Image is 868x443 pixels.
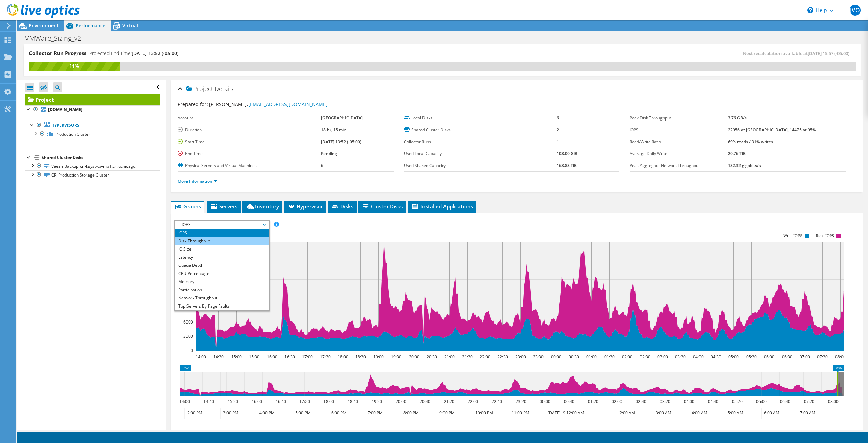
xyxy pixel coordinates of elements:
[25,130,160,139] a: Production Cluster
[179,399,190,404] text: 14:00
[396,399,406,404] text: 20:00
[630,150,728,157] label: Average Daily Write
[355,354,366,360] text: 18:30
[231,354,242,360] text: 15:00
[175,245,269,253] li: IO Size
[636,399,646,404] text: 02:40
[728,139,773,145] b: 69% reads / 31% writes
[557,115,559,121] b: 6
[348,399,358,404] text: 18:40
[630,127,728,133] label: IOPS
[708,399,718,404] text: 04:40
[612,399,622,404] text: 02:00
[25,162,160,170] a: VeeamBackup_cri-ksysbkpvmp1.cri.uchicago._
[684,399,694,404] text: 04:00
[175,294,269,302] li: Network Throughput
[764,354,774,360] text: 06:00
[29,62,120,70] div: 11%
[557,127,559,133] b: 2
[252,399,262,404] text: 16:00
[804,399,814,404] text: 07:20
[404,162,557,169] label: Used Shared Capacity
[640,354,650,360] text: 02:30
[404,115,557,122] label: Local Disks
[404,150,557,157] label: Used Local Capacity
[89,50,178,57] h4: Projected End Time:
[816,233,834,238] text: Read IOPS
[196,354,206,360] text: 14:00
[586,354,597,360] text: 01:00
[800,354,810,360] text: 07:00
[178,221,265,229] span: IOPS
[132,50,178,56] span: [DATE] 13:52 (-05:00)
[728,151,746,156] b: 20.76 TiB
[331,203,353,210] span: Disks
[711,354,721,360] text: 04:30
[630,162,728,169] label: Peak Aggregate Network Throughput
[657,354,668,360] text: 03:00
[420,399,430,404] text: 20:40
[248,101,328,107] a: [EMAIL_ADDRESS][DOMAIN_NAME]
[178,139,321,145] label: Start Time
[404,139,557,145] label: Collector Runs
[321,163,323,168] b: 6
[174,203,201,210] span: Graphs
[515,354,526,360] text: 23:00
[783,233,802,238] text: Write IOPS
[630,115,728,122] label: Peak Disk Throughput
[25,94,160,105] a: Project
[178,127,321,133] label: Duration
[728,163,761,168] b: 132.32 gigabits/s
[743,50,853,56] span: Next recalculation available at
[564,399,574,404] text: 00:40
[178,150,321,157] label: End Time
[321,127,347,133] b: 18 hr, 15 min
[557,163,577,168] b: 163.83 TiB
[622,354,632,360] text: 02:00
[323,399,334,404] text: 18:00
[404,127,557,133] label: Shared Cluster Disks
[175,229,269,237] li: IOPS
[288,203,323,210] span: Hypervisor
[480,354,490,360] text: 22:00
[175,302,269,310] li: Top Servers By Page Faults
[728,127,816,133] b: 22956 at [GEOGRAPHIC_DATA], 14475 at 95%
[321,115,363,121] b: [GEOGRAPHIC_DATA]
[728,354,739,360] text: 05:00
[808,50,849,56] span: [DATE] 15:57 (-05:00)
[228,399,238,404] text: 15:20
[409,354,419,360] text: 20:00
[276,399,286,404] text: 16:40
[492,399,502,404] text: 22:40
[178,178,217,184] a: More Information
[175,253,269,261] li: Latency
[76,22,105,29] span: Performance
[835,354,846,360] text: 08:00
[746,354,757,360] text: 05:30
[468,399,478,404] text: 22:00
[267,354,277,360] text: 16:00
[183,333,193,339] text: 3000
[42,153,160,162] div: Shared Cluster Disks
[210,203,237,210] span: Servers
[732,399,743,404] text: 05:20
[338,354,348,360] text: 18:00
[321,139,361,145] b: [DATE] 13:52 (-05:00)
[284,354,295,360] text: 16:30
[186,86,213,92] span: Project
[588,399,598,404] text: 01:20
[175,278,269,286] li: Memory
[213,354,224,360] text: 14:30
[29,22,59,29] span: Environment
[444,399,454,404] text: 21:20
[175,237,269,245] li: Disk Throughput
[462,354,473,360] text: 21:30
[372,399,382,404] text: 19:20
[780,399,790,404] text: 06:40
[444,354,455,360] text: 21:00
[807,7,813,13] svg: \n
[183,319,193,325] text: 6000
[122,22,138,29] span: Virtual
[25,121,160,130] a: Hypervisors
[209,101,328,107] span: [PERSON_NAME],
